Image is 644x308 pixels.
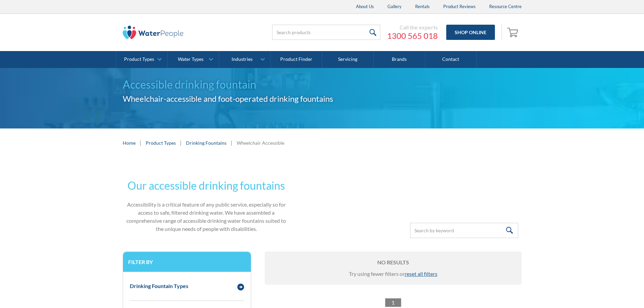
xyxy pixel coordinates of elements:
[123,76,355,93] h1: Accessible drinking fountain
[219,51,270,68] a: Industries
[123,200,290,233] p: Accessibility is a critical feature of any public service, especially so for access to safe, filt...
[130,282,188,290] div: Drinking Fountain Types
[116,51,167,68] a: Product Types
[123,26,184,39] img: The Water People
[128,259,246,265] h3: Filter by
[179,139,183,147] div: |
[410,223,518,238] input: Search by keyword
[576,274,644,308] iframe: podium webchat widget bubble
[237,139,284,146] div: Wheelchair Accessible
[405,270,437,277] span: reset all filters
[178,56,204,62] div: Water Types
[505,24,522,41] a: Open empty cart
[387,24,438,31] div: Call the experts
[507,27,520,38] img: shopping cart
[272,25,380,40] input: Search products
[123,93,355,105] h2: Wheelchair-accessible and foot-operated drinking fountains
[271,258,515,266] h6: No results
[265,298,522,307] div: List
[374,51,425,68] a: Brands
[123,177,290,194] h2: Our accessible drinking fountains
[271,270,515,278] div: Try using fewer filters or
[387,31,438,41] a: 1300 565 018
[124,56,154,62] div: Product Types
[123,139,136,146] a: Home
[139,139,142,147] div: |
[186,139,226,146] a: Drinking Fountains
[230,139,233,147] div: |
[446,25,495,40] a: Shop Online
[322,51,374,68] a: Servicing
[168,51,219,68] a: Water Types
[385,298,401,307] a: 1
[146,139,176,146] a: Product Types
[232,56,253,62] div: Industries
[271,51,322,68] a: Product Finder
[425,51,477,68] a: Contact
